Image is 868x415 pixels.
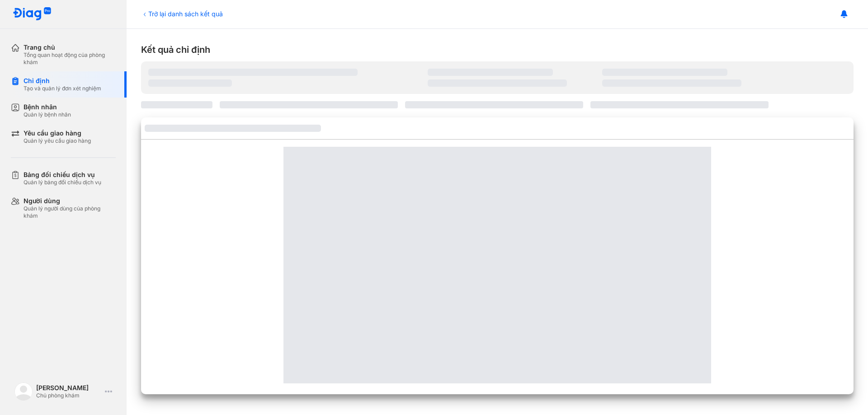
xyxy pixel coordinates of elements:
[24,85,101,92] div: Tạo và quản lý đơn xét nghiệm
[24,103,71,111] div: Bệnh nhân
[24,205,116,219] div: Quản lý người dùng của phòng khám
[13,7,52,21] img: logo
[14,382,33,401] img: logo
[24,43,116,51] div: Trang chủ
[24,129,91,137] div: Yêu cầu giao hàng
[24,171,101,179] div: Bảng đối chiếu dịch vụ
[24,51,116,66] div: Tổng quan hoạt động của phòng khám
[24,137,91,145] div: Quản lý yêu cầu giao hàng
[24,197,116,205] div: Người dùng
[141,9,223,19] div: Trở lại danh sách kết quả
[36,392,101,399] div: Chủ phòng khám
[24,111,71,118] div: Quản lý bệnh nhân
[36,384,101,392] div: [PERSON_NAME]
[141,43,854,56] div: Kết quả chỉ định
[24,179,101,186] div: Quản lý bảng đối chiếu dịch vụ
[24,77,101,85] div: Chỉ định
